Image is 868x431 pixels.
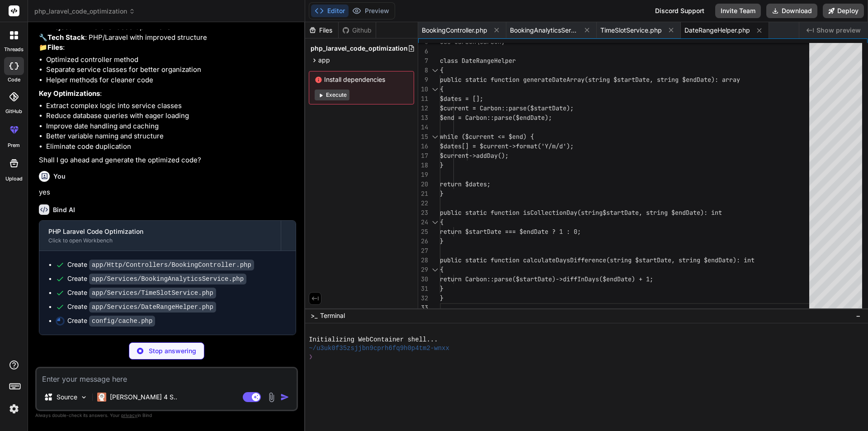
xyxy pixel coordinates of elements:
p: Stop answering [149,346,196,355]
span: { [440,218,443,226]
span: public static function calculateDaysDifference [440,256,606,264]
span: BookingAnalyticsService.php [510,26,578,35]
img: icon [280,393,289,402]
div: 9 [418,75,428,85]
h6: You [53,172,66,181]
div: PHP Laravel Code Optimization [48,227,272,236]
button: Preview [349,5,393,17]
span: Terminal [320,311,345,320]
h6: Bind AI [53,205,75,214]
span: (string $startDate, string $endDate): int [606,256,755,264]
span: Install dependencies [315,75,408,84]
li: Extract complex logic into service classes [46,101,296,111]
div: 12 [418,104,428,113]
div: 8 [418,66,428,75]
p: : [39,89,296,99]
span: public static function isCollectionDay(string [440,208,603,217]
code: app/Services/TimeSlotService.php [89,288,216,298]
div: 28 [418,256,428,265]
div: 27 [418,246,428,256]
span: php_laravel_code_optimization [34,7,135,16]
div: Discord Support [650,4,710,18]
p: [PERSON_NAME] 4 S.. [110,393,177,402]
div: 19 [418,170,428,180]
div: Create [67,260,254,270]
div: 20 [418,180,428,189]
span: { [440,66,443,74]
span: $dates[] = $current->format('Y/m/d'); [440,142,574,150]
div: Click to open Workbench [48,237,272,244]
span: ys($endDate) + 1; [592,275,653,283]
div: Click to collapse the range. [429,85,441,94]
div: Create [67,302,216,312]
span: $end = Carbon::parse($endDate); [440,114,552,122]
span: DateRangeHelper.php [684,26,750,35]
span: return Carbon::parse($startDate)->diffInDa [440,275,592,283]
div: 16 [418,142,428,151]
span: return $startDate === $endDate ? 1 : 0; [440,227,581,236]
li: Reduce database queries with eager loading [46,111,296,121]
div: 7 [418,56,428,66]
div: 11 [418,94,428,104]
span: } [440,284,443,293]
div: 17 [418,151,428,161]
li: Separate service classes for better organization [46,65,296,75]
label: GitHub [5,108,22,115]
span: php_laravel_code_optimization [311,44,408,53]
span: { [440,265,443,274]
span: TimeSlotService.php [600,26,662,35]
span: } [440,189,443,198]
button: Download [766,4,817,18]
div: Create [67,316,155,326]
span: while ($current <= $end) { [440,133,534,141]
button: − [854,308,863,323]
div: 29 [418,265,428,275]
strong: Key Optimizations [39,89,100,98]
div: 14 [418,123,428,132]
button: Invite Team [715,4,761,18]
div: 6 [418,47,428,56]
div: 33 [418,303,428,313]
label: prem [8,142,20,149]
span: } [440,237,443,245]
span: ❯ [309,353,313,361]
div: 13 [418,113,428,123]
div: Github [339,26,376,35]
img: Claude 4 Sonnet [97,393,106,402]
button: Deploy [823,4,864,18]
p: yes [39,187,296,198]
div: 23 [418,208,428,218]
div: 21 [418,189,428,199]
p: Source [57,393,77,402]
div: 10 [418,85,428,94]
li: Helper methods for cleaner code [46,75,296,85]
span: Initializing WebContainer shell... [309,336,438,344]
span: $current->addDay(); [440,152,509,160]
div: Create [67,274,246,284]
span: g $startDate, string $endDate): array [606,76,740,84]
span: Show preview [816,26,861,35]
div: Click to collapse the range. [429,265,441,275]
code: app/Http/Controllers/BookingController.php [89,260,254,270]
p: Shall I go ahead and generate the optimized code? [39,155,296,166]
div: 22 [418,199,428,208]
label: code [8,76,20,84]
div: 32 [418,294,428,303]
code: app/Services/DateRangeHelper.php [89,302,216,313]
strong: Files [47,43,63,52]
span: BookingController.php [422,26,487,35]
span: public static function generateDateArray(strin [440,76,606,84]
img: attachment [266,392,277,403]
span: ~/u3uk0f35zsjjbn9cprh6fq9h0p4tm2-wnxx [309,344,449,353]
div: Click to collapse the range. [429,132,441,142]
div: 30 [418,275,428,284]
span: } [440,294,443,302]
li: Optimized controller method [46,55,296,65]
div: 25 [418,227,428,237]
div: Files [305,26,338,35]
span: { [440,85,443,93]
div: 26 [418,237,428,246]
button: Execute [315,90,349,100]
img: settings [6,401,22,417]
span: app [318,56,330,65]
